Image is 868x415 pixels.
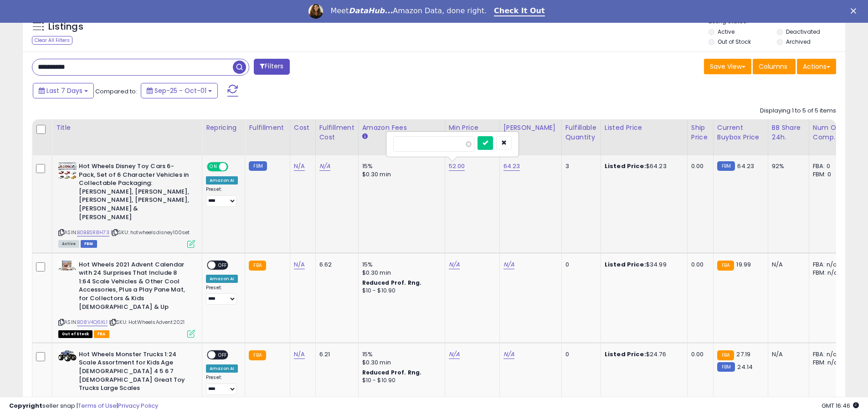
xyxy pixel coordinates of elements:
[249,261,266,271] small: FBA
[48,20,83,33] h5: Listings
[772,162,802,170] div: 92%
[717,261,734,271] small: FBA
[605,260,646,269] b: Listed Price:
[216,351,230,359] span: OFF
[813,162,843,170] div: FBA: 0
[772,123,805,142] div: BB Share 24h.
[77,229,109,236] a: B0BBSR8H73
[718,28,734,36] label: Active
[503,350,514,359] a: N/A
[362,162,438,170] div: 15%
[786,28,820,36] label: Deactivated
[449,350,460,359] a: N/A
[565,350,594,359] div: 0
[717,161,735,171] small: FBM
[813,269,843,277] div: FBM: n/a
[58,240,79,248] span: All listings currently available for purchase on Amazon
[206,364,238,373] div: Amazon AI
[565,261,594,269] div: 0
[362,133,368,141] small: Amazon Fees.
[813,350,843,359] div: FBA: n/a
[109,318,185,326] span: | SKU: HotWheelsAdvent2021
[718,38,751,46] label: Out of Stock
[503,260,514,269] a: N/A
[717,362,735,372] small: FBM
[319,261,351,269] div: 6.62
[813,359,843,367] div: FBM: n/a
[77,318,108,326] a: B08V4Q6XL1
[294,162,305,171] a: N/A
[362,359,438,367] div: $0.30 min
[362,170,438,179] div: $0.30 min
[81,240,97,248] span: FBM
[294,260,305,269] a: N/A
[772,261,802,269] div: N/A
[9,402,158,410] div: seller snap | |
[294,350,305,359] a: N/A
[449,123,496,133] div: Min Price
[717,123,764,142] div: Current Buybox Price
[227,163,241,171] span: OFF
[58,162,77,179] img: 51RaGsFv+cL._SL40_.jpg
[736,350,750,359] span: 27.19
[58,162,195,247] div: ASIN:
[79,261,190,313] b: Hot Wheels 2021 Advent Calendar with 24 Surprises That Include 8 1:64 Scale Vehicles & Other Cool...
[362,269,438,277] div: $0.30 min
[206,285,238,305] div: Preset:
[737,363,753,371] span: 24.14
[737,162,754,170] span: 64.23
[294,123,312,133] div: Cost
[797,59,836,74] button: Actions
[691,123,709,142] div: Ship Price
[208,163,219,171] span: ON
[319,162,330,171] a: N/A
[813,123,846,142] div: Num of Comp.
[691,162,706,170] div: 0.00
[822,401,859,410] span: 2025-10-9 16:46 GMT
[759,62,787,71] span: Columns
[813,261,843,269] div: FBA: n/a
[33,83,94,98] button: Last 7 Days
[154,86,206,95] span: Sep-25 - Oct-01
[736,260,751,269] span: 19.99
[503,162,520,171] a: 64.23
[206,123,241,133] div: Repricing
[94,330,109,338] span: FBA
[118,401,158,410] a: Privacy Policy
[449,260,460,269] a: N/A
[58,350,77,362] img: 41UMzAFeUhL._SL40_.jpg
[605,162,646,170] b: Listed Price:
[79,162,190,224] b: Hot Wheels Disney Toy Cars 6-Pack, Set of 6 Character Vehicles in Collectable Packaging: [PERSON_...
[717,350,734,360] small: FBA
[249,123,286,133] div: Fulfillment
[753,59,796,74] button: Columns
[141,83,218,98] button: Sep-25 - Oct-01
[319,350,351,359] div: 6.21
[349,6,393,15] i: DataHub...
[760,107,836,115] div: Displaying 1 to 5 of 5 items
[254,59,289,75] button: Filters
[565,123,597,142] div: Fulfillable Quantity
[9,401,42,410] strong: Copyright
[605,123,683,133] div: Listed Price
[786,38,811,46] label: Archived
[362,123,441,133] div: Amazon Fees
[503,123,558,133] div: [PERSON_NAME]
[95,87,137,96] span: Compared to:
[691,350,706,359] div: 0.00
[58,330,92,338] span: All listings that are currently out of stock and unavailable for purchase on Amazon
[494,6,545,16] a: Check It Out
[58,261,195,337] div: ASIN:
[565,162,594,170] div: 3
[851,8,860,14] div: Close
[691,261,706,269] div: 0.00
[32,36,72,45] div: Clear All Filters
[704,59,751,74] button: Save View
[319,123,354,142] div: Fulfillment Cost
[46,86,82,95] span: Last 7 Days
[206,374,238,395] div: Preset:
[249,161,267,171] small: FBM
[56,123,198,133] div: Title
[78,401,117,410] a: Terms of Use
[813,170,843,179] div: FBM: 0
